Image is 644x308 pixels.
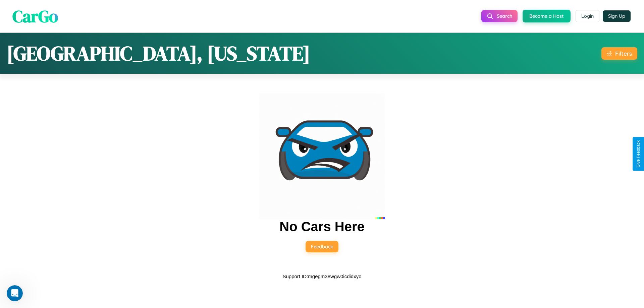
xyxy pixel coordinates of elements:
div: Filters [615,50,632,57]
p: Support ID: mgegm38wgw0icdidxyo [282,272,361,281]
span: Search [497,13,512,19]
span: CarGo [12,4,58,27]
button: Feedback [306,241,338,252]
button: Search [481,10,518,22]
button: Become a Host [523,10,571,22]
button: Sign Up [603,10,631,22]
button: Login [576,10,599,22]
button: Filters [601,47,637,60]
div: Give Feedback [636,140,641,168]
h1: [GEOGRAPHIC_DATA], [US_STATE] [7,40,310,67]
iframe: Intercom live chat [7,285,23,301]
h2: No Cars Here [279,219,364,234]
img: car [259,93,385,219]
